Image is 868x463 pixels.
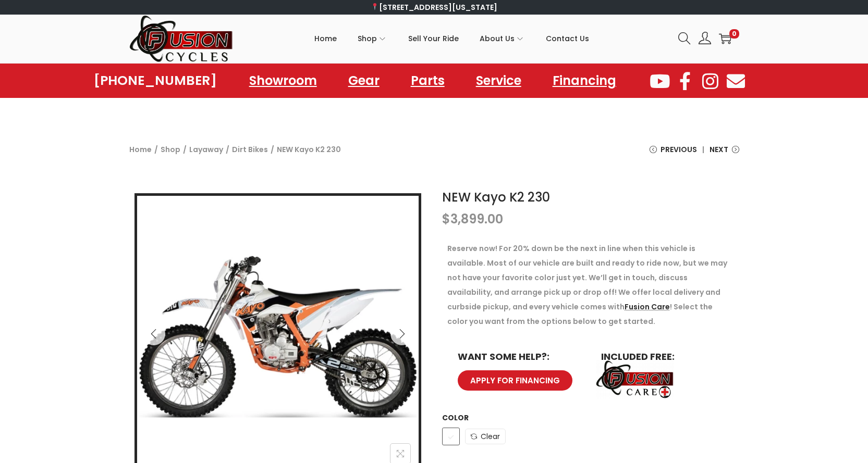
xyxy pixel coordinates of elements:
a: Parts [400,69,455,93]
a: [STREET_ADDRESS][US_STATE] [371,2,497,12]
a: Financing [542,69,627,93]
img: 📍 [371,3,378,10]
a: Service [466,69,532,93]
a: Fusion Care [625,302,670,312]
a: Showroom [239,69,327,93]
span: / [183,142,187,157]
a: Layaway [189,144,223,155]
nav: Primary navigation [234,15,670,62]
nav: Menu [239,69,627,93]
a: Previous [650,142,697,165]
span: / [154,142,158,157]
span: NEW Kayo K2 230 [277,142,341,157]
a: Shop [358,15,387,62]
span: Next [710,142,728,157]
h6: WANT SOME HELP?: [458,352,580,361]
button: Next [390,322,413,345]
a: Shop [161,144,180,155]
span: Previous [661,142,697,157]
a: Home [129,144,152,155]
span: Sell Your Ride [408,26,459,52]
span: Home [314,26,337,52]
a: Home [314,15,337,62]
span: Shop [358,26,377,52]
a: Sell Your Ride [408,15,459,62]
a: Dirt Bikes [232,144,268,155]
a: [PHONE_NUMBER] [94,73,217,88]
a: About Us [480,15,525,62]
span: About Us [480,26,515,52]
img: Woostify retina logo [129,15,234,63]
a: Next [710,142,739,165]
span: Contact Us [546,26,589,52]
a: 0 [719,32,731,45]
a: Clear [465,429,506,444]
h6: INCLUDED FREE: [601,352,724,361]
a: Gear [338,69,390,93]
bdi: 3,899.00 [442,210,503,228]
p: Reserve now! For 20% down be the next in line when this vehicle is available. Most of our vehicle... [447,241,734,329]
span: APPLY FOR FINANCING [470,377,560,384]
button: Previous [142,322,165,345]
a: Contact Us [546,15,589,62]
span: / [271,142,274,157]
span: $ [442,210,450,228]
a: APPLY FOR FINANCING [458,370,572,391]
label: Color [442,412,469,423]
span: / [226,142,229,157]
